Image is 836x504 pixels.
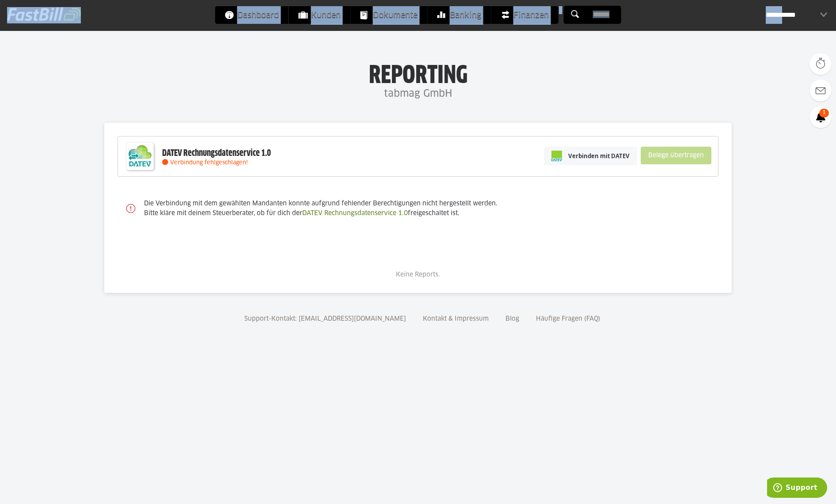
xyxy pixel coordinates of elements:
img: pi-datev-logo-farbig-24.svg [551,151,562,161]
span: Verbindung fehlgeschlagen! [170,160,248,166]
iframe: Öffnet ein Widget, in dem Sie weitere Informationen finden [767,477,827,500]
span: Dashboard [225,6,279,24]
img: DATEV-Datenservice Logo [122,139,158,174]
a: 1 [809,106,832,128]
a: Dokumente [351,6,427,24]
a: Blog [502,316,522,322]
span: 1 [819,109,829,117]
span: Keine Reports. [396,272,440,278]
span: Verbinden mit DATEV [568,152,630,160]
a: Support-Kontakt: [EMAIL_ADDRESS][DOMAIN_NAME] [241,316,409,322]
sl-button: Belege übertragen [641,147,711,164]
a: Finanzen [491,6,559,24]
a: Häufige Fragen (FAQ) [533,316,604,322]
a: Banking [428,6,491,24]
span: Banking [437,6,481,24]
a: Verbinden mit DATEV [544,147,637,165]
a: Kunden [289,6,350,24]
span: Dokumente [361,6,418,24]
a: Kontakt & Impressum [420,316,492,322]
span: Kunden [299,6,341,24]
span: Finanzen [501,6,549,24]
div: DATEV Rechnungsdatenservice 1.0 [162,148,271,159]
h1: Reporting [88,62,748,85]
a: DATEV Rechnungsdatenservice 1.0 [302,210,408,216]
a: Dashboard [215,6,289,24]
img: fastbill_logo_white.png [7,7,81,21]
